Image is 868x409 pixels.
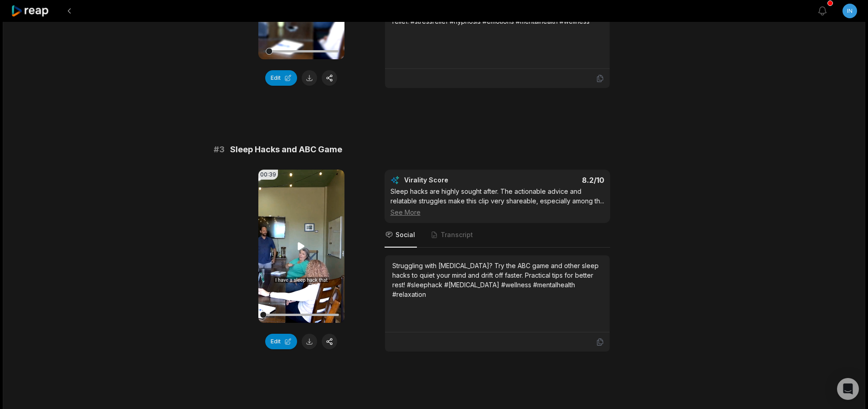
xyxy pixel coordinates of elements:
[265,70,297,86] button: Edit
[506,176,604,185] div: 8.2 /10
[404,176,502,185] div: Virality Score
[390,207,604,217] div: See More
[837,378,859,400] div: Open Intercom Messenger
[214,143,225,156] span: # 3
[258,170,344,323] video: Your browser does not support mp4 format.
[395,230,415,239] span: Social
[390,186,604,217] div: Sleep hacks are highly sought after. The actionable advice and relatable struggles make this clip...
[392,261,602,299] div: Struggling with [MEDICAL_DATA]? Try the ABC game and other sleep hacks to quiet your mind and dri...
[441,230,473,239] span: Transcript
[230,143,342,156] span: Sleep Hacks and ABC Game
[265,334,297,349] button: Edit
[385,223,610,248] nav: Tabs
